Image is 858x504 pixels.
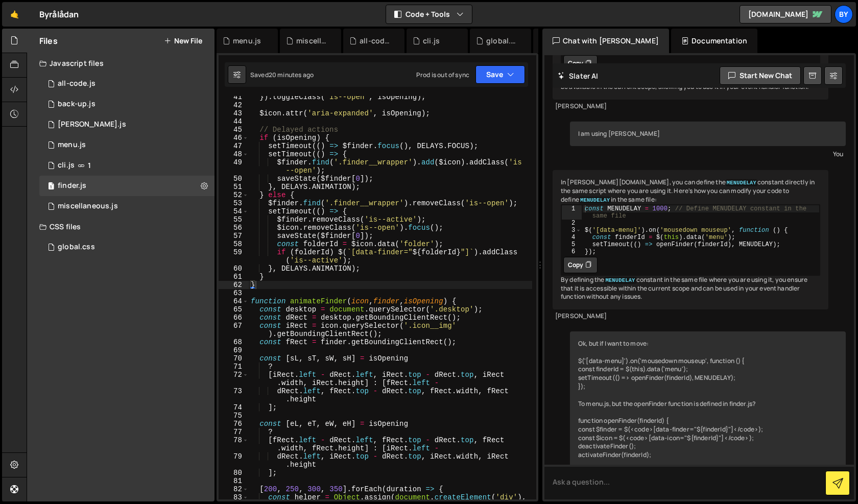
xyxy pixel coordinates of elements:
div: 41 [219,93,249,101]
div: 68 [219,338,249,346]
div: menu.js [58,140,86,150]
div: 52 [219,191,249,199]
h2: Slater AI [558,71,599,81]
div: 72 [219,371,249,387]
div: cli.js [58,161,75,170]
code: MENUDELAY [726,179,757,186]
div: miscellaneous.js [58,202,118,211]
div: Chat with [PERSON_NAME] [542,29,669,53]
div: 71 [219,363,249,371]
div: 10338/45273.js [39,114,214,135]
div: global.css [58,243,95,252]
button: Start new chat [720,66,801,85]
div: 48 [219,150,249,158]
div: menu.js [233,36,261,46]
div: 53 [219,199,249,207]
div: 10338/35579.js [39,74,214,94]
div: 57 [219,232,249,240]
div: 3 [562,227,582,234]
div: In [PERSON_NAME][DOMAIN_NAME], you can define the constant directly in the same script where you ... [553,170,828,309]
div: 49 [219,158,249,175]
div: cli.js [423,36,440,46]
div: 73 [219,387,249,403]
div: 50 [219,175,249,183]
button: Save [475,65,525,84]
div: [PERSON_NAME].js [58,120,126,129]
div: 67 [219,322,249,338]
div: 54 [219,207,249,215]
div: 75 [219,412,249,420]
div: 56 [219,224,249,232]
div: 69 [219,346,249,354]
div: I am using [PERSON_NAME] [570,122,846,147]
div: 58 [219,240,249,248]
div: Saved [250,70,314,79]
div: 70 [219,354,249,363]
div: back-up.js [58,100,96,109]
div: 45 [219,126,249,134]
div: 66 [219,314,249,322]
button: Copy [563,55,598,71]
div: 43 [219,109,249,117]
div: 10338/24192.css [39,237,218,257]
div: 51 [219,183,249,191]
div: 62 [219,281,249,289]
div: 5 [562,241,582,248]
div: [PERSON_NAME] [555,312,826,321]
h2: Files [39,35,58,46]
div: Prod is out of sync [416,70,469,79]
div: 1 [562,205,582,220]
div: 81 [219,477,249,485]
div: 20 minutes ago [269,70,314,79]
div: Documentation [671,29,757,53]
div: 4 [562,234,582,241]
div: 63 [219,289,249,297]
div: 59 [219,248,249,265]
div: finder.js [58,181,86,190]
div: 64 [219,297,249,305]
div: 82 [219,485,249,493]
a: By [835,5,853,23]
a: [DOMAIN_NAME] [740,5,831,23]
div: 10338/24973.js [39,176,214,196]
code: MENUDELAY [579,197,611,204]
div: 80 [219,469,249,477]
div: 44 [219,117,249,126]
div: You [573,149,843,159]
div: 6 [562,248,582,255]
div: 60 [219,265,249,273]
div: menu.js [39,135,214,155]
div: 10338/45267.js [39,94,214,114]
a: 🤙 [2,2,27,27]
div: 55 [219,215,249,224]
div: Javascript files [27,53,214,74]
div: 74 [219,403,249,412]
button: Copy [563,257,598,273]
div: miscellaneous.js [296,36,329,46]
div: 47 [219,142,249,150]
div: 10338/23371.js [39,155,214,176]
div: 2 [562,220,582,227]
button: New File [164,37,202,45]
div: all-code.js [58,79,96,88]
span: 1 [88,161,91,170]
div: 65 [219,305,249,314]
div: 42 [219,101,249,109]
div: 79 [219,452,249,469]
div: 77 [219,428,249,436]
div: CSS files [27,217,214,237]
div: all-code.js [360,36,392,46]
code: MENUDELAY [604,277,636,284]
div: 46 [219,134,249,142]
div: Byrålådan [39,8,79,20]
div: global.css [486,36,519,46]
div: 61 [219,273,249,281]
div: 76 [219,420,249,428]
div: miscellaneous.js [39,196,214,217]
div: [PERSON_NAME] [555,102,826,111]
button: Code + Tools [386,5,472,23]
span: 1 [48,183,54,191]
div: 78 [219,436,249,452]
